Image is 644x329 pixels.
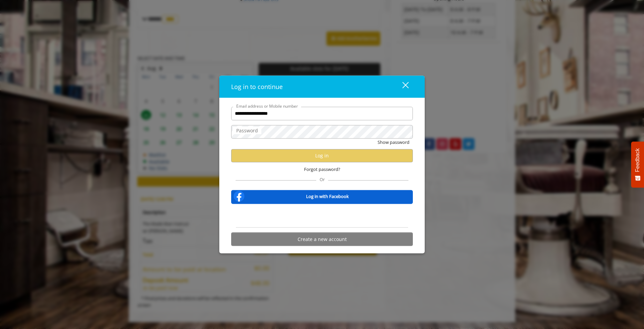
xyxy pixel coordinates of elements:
[395,82,408,92] div: close dialog
[233,127,261,134] label: Password
[233,103,301,109] label: Email address or Mobile number
[306,193,349,200] b: Log in with Facebook
[316,176,328,182] span: Or
[232,190,246,203] img: facebook-logo
[631,141,644,188] button: Feedback - Show survey
[231,233,413,246] button: Create a new account
[304,166,340,173] span: Forgot password?
[378,138,409,146] button: Show password
[635,148,641,172] span: Feedback
[231,107,413,120] input: Email address or Mobile number
[231,82,283,90] span: Log in to continue
[390,80,413,93] button: close dialog
[288,209,357,223] iframe: Sign in with Google Button
[231,149,413,162] button: Log in
[231,125,413,138] input: Password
